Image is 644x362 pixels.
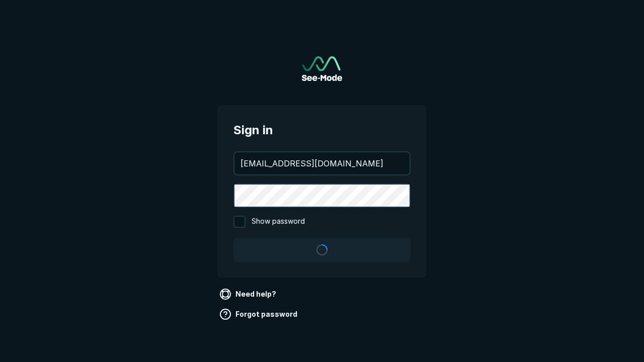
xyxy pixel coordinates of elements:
a: Forgot password [217,306,301,322]
span: Sign in [233,121,411,139]
a: Need help? [217,286,280,302]
img: See-Mode Logo [302,56,342,81]
span: Show password [252,216,305,228]
a: Go to sign in [302,56,342,81]
input: your@email.com [234,152,410,174]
